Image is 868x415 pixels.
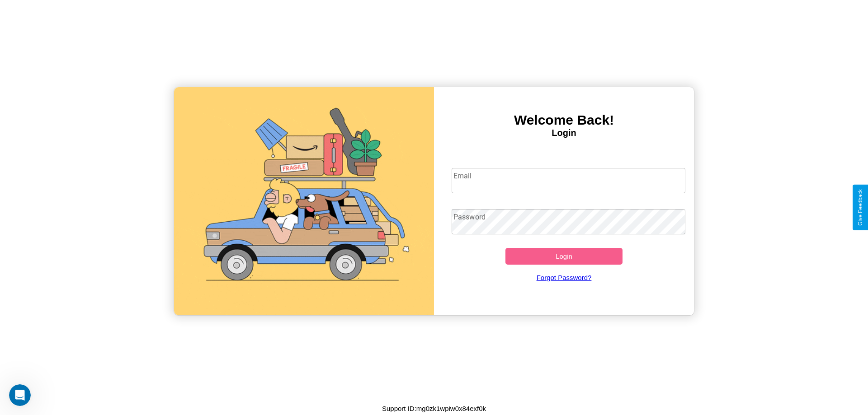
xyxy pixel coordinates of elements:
iframe: Intercom live chat [9,384,31,406]
button: Login [505,248,623,265]
h4: Login [434,128,694,138]
a: Forgot Password? [447,265,681,290]
h3: Welcome Back! [434,112,694,128]
img: gif [174,87,434,315]
div: Give Feedback [857,189,863,226]
p: Support ID: mg0zk1wpiw0x84exf0k [382,402,486,415]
